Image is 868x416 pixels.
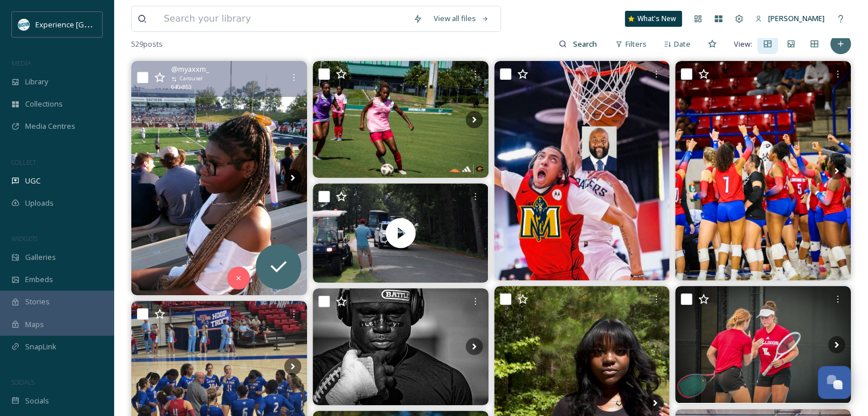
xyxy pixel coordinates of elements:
input: Search [567,32,604,55]
img: thumbnail [313,183,488,283]
span: Filters [625,39,647,50]
img: Legendary. #FS3Photos ✖️ #BarkLouder [313,288,488,405]
img: The countdown is on ⏳ Fall season starts in 7 days … #HBTD | #BarkLouder 🐶🎾 [675,286,851,403]
span: Media Centres [25,121,75,132]
span: Stories [25,296,50,307]
span: Embeds [25,274,53,285]
span: Library [25,76,48,87]
span: SOCIALS [11,378,34,386]
span: View: [734,39,752,50]
span: Carousel [180,75,203,83]
span: Maps [25,319,44,330]
span: COLLECT [11,158,36,166]
span: Uploads [25,198,54,209]
a: [PERSON_NAME] [749,7,830,30]
img: 𝟏𝟎 𝐦𝐢𝐧𝐮𝐭𝐞𝐬 𝐮𝐧𝐭𝐢𝐥 𝐆𝐚𝐦𝐞𝐭𝐢𝐦𝐞! #GramFam | #thisistheg🐯⚽️🔥 [313,61,488,178]
img: 24IZHUKKFBA4HCESFN4PRDEIEY.avif [18,19,30,30]
span: @ myaxxm_ [171,64,209,75]
span: [PERSON_NAME] [768,13,825,23]
img: WHAT THE FUCK IS A RACER #gsu #georgiastate #georgiastateuniversity #gsufootball [494,61,670,280]
span: SnapLink [25,341,56,352]
img: A fun three days at home #HBTD | #BarkLouder 🐶🏐 [675,61,851,280]
video: T - 24 hours until the Bulldogs are back in The Joe. See you in The Kennel. #BarkLouder [313,183,488,283]
span: Galleries [25,252,56,263]
span: 529 posts [131,39,163,50]
button: Open Chat [818,366,851,399]
span: UGC [25,176,41,186]
span: WIDGETS [11,234,38,243]
span: 640 x 853 [171,83,191,91]
span: Collections [25,99,63,109]
span: Socials [25,395,49,406]
a: What's New [625,11,682,27]
span: MEDIA [11,59,31,67]
span: Experience [GEOGRAPHIC_DATA] [35,19,148,30]
img: gata girl 💙 #gsu [131,61,307,295]
input: Search your library [158,6,407,31]
a: View all files [428,7,495,30]
span: Date [674,39,691,50]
